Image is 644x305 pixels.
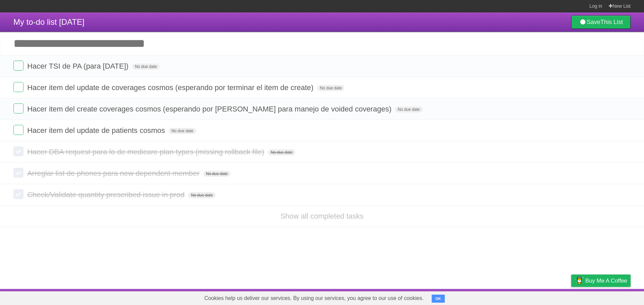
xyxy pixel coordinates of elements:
label: Done [13,168,23,178]
a: Privacy [562,291,580,303]
a: Show all completed tasks [280,212,364,220]
a: Buy me a coffee [571,275,631,287]
span: Hacer item del update de patients cosmos [27,126,167,135]
span: No due date [395,106,422,112]
span: Hacer item del update de coverages cosmos (esperando por terminar el item de create) [27,83,315,92]
span: My to-do list [DATE] [13,17,85,26]
label: Done [13,125,23,135]
a: Developers [504,291,531,303]
span: Cookies help us deliver our services. By using our services, you agree to our use of cookies. [198,292,430,305]
span: No due date [132,64,159,70]
span: Hacer DBA request para lo de medicare plan types (missing rollback file) [27,148,266,156]
a: SaveThis List [571,15,631,29]
a: About [482,291,496,303]
button: OK [432,295,445,303]
label: Done [13,82,23,92]
a: Suggest a feature [588,291,631,303]
span: Hacer TSI de PA (para [DATE]) [27,62,130,70]
a: Terms [540,291,554,303]
span: Hacer item del create coverages cosmos (esperando por [PERSON_NAME] para manejo de voided coverages) [27,105,393,113]
img: Buy me a coffee [575,275,584,286]
span: Arreglar list de phones para new dependent member [27,169,201,177]
label: Done [13,103,23,113]
span: No due date [317,85,344,91]
label: Done [13,189,23,199]
label: Done [13,146,23,156]
b: This List [600,19,623,25]
span: Buy me a coffee [585,275,627,287]
span: No due date [169,128,196,134]
label: Done [13,61,23,71]
span: No due date [188,192,215,198]
span: No due date [268,149,295,155]
span: No due date [203,171,230,177]
span: Check/Validate quantity prescribed issue in prod [27,190,186,199]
